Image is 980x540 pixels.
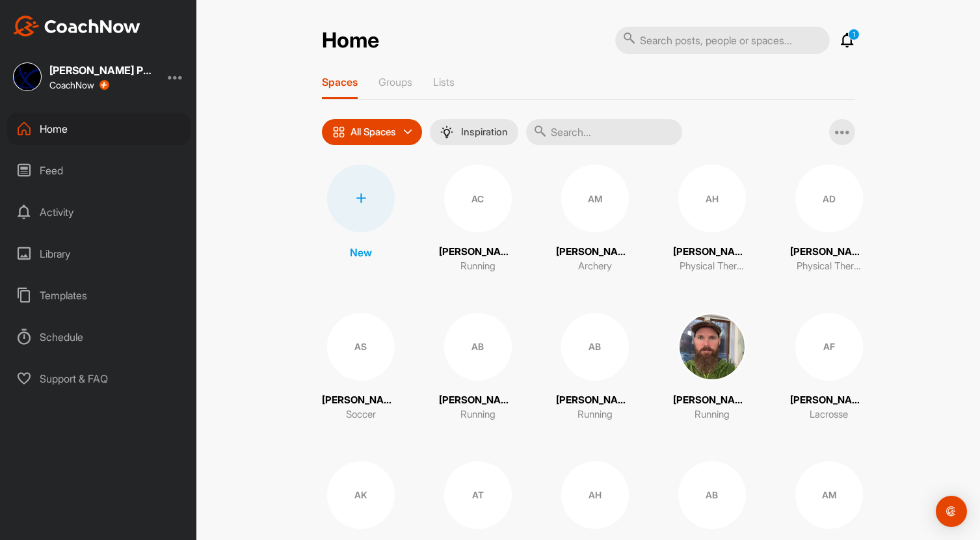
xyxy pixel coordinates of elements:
p: Spaces [322,75,358,88]
div: AC [444,165,512,232]
p: [PERSON_NAME] [790,245,868,260]
input: Search... [526,119,682,145]
a: AB[PERSON_NAME]Running [439,313,517,422]
p: [PERSON_NAME] [790,393,868,408]
p: All Spaces [351,127,396,137]
p: Lists [433,75,455,88]
div: Templates [7,279,191,312]
div: AH [561,461,629,529]
a: [PERSON_NAME]Running [673,313,751,422]
img: CoachNow [13,16,140,36]
img: square_d561faefdf9183d1f516fa0cbd26007f.jpg [13,62,42,91]
a: AS[PERSON_NAME]Soccer [322,313,400,422]
p: [PERSON_NAME] [673,245,751,260]
div: Library [7,237,191,270]
h2: Home [322,28,379,53]
div: AH [678,165,746,232]
div: CoachNow [49,80,109,90]
div: Support & FAQ [7,362,191,395]
p: [PERSON_NAME] [439,393,517,408]
p: [PERSON_NAME] [556,245,634,260]
div: [PERSON_NAME] PT Lagrange [49,65,153,75]
div: AT [444,461,512,529]
p: Archery [578,259,612,274]
input: Search posts, people or spaces... [615,27,830,54]
p: Physical Therapy [680,259,745,274]
div: AB [444,313,512,381]
p: [PERSON_NAME] [673,393,751,408]
a: AM[PERSON_NAME]Archery [556,165,634,274]
p: Groups [378,75,412,88]
img: icon [332,126,345,139]
div: AK [327,461,395,529]
div: AF [795,313,863,381]
p: [PERSON_NAME] [556,393,634,408]
div: Open Intercom Messenger [936,496,967,527]
div: Home [7,113,191,145]
p: [PERSON_NAME] [322,393,400,408]
div: AM [561,165,629,232]
img: menuIcon [440,126,453,139]
img: square_5237b05cc937e2e08c2a091e2fd20907.jpg [678,313,746,381]
a: AB[PERSON_NAME]Running [556,313,634,422]
p: Running [577,407,613,422]
div: AS [327,313,395,381]
div: Feed [7,154,191,187]
div: AB [678,461,746,529]
p: Physical Therapy [797,259,862,274]
a: AH[PERSON_NAME]Physical Therapy [673,165,751,274]
div: AM [795,461,863,529]
p: Running [460,259,496,274]
a: AD[PERSON_NAME]Physical Therapy [790,165,868,274]
p: Inspiration [461,127,508,137]
a: AC[PERSON_NAME]Running [439,165,517,274]
p: Running [695,407,730,422]
div: AB [561,313,629,381]
p: Soccer [346,407,376,422]
div: Schedule [7,321,191,353]
p: New [350,245,372,260]
a: AF[PERSON_NAME]Lacrosse [790,313,868,422]
div: Activity [7,196,191,228]
p: [PERSON_NAME] [439,245,517,260]
p: Lacrosse [810,407,848,422]
p: 1 [848,29,860,40]
div: AD [795,165,863,232]
p: Running [460,407,496,422]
